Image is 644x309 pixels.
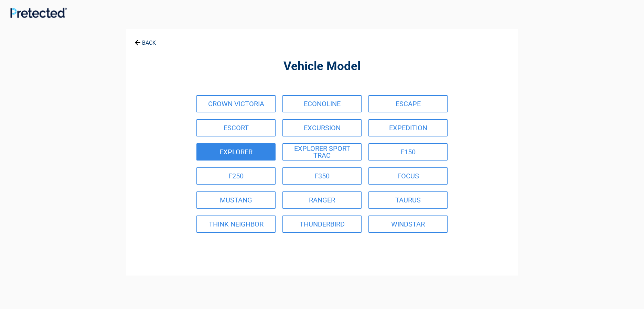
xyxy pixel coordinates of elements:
[282,167,362,185] a: F350
[282,216,362,233] a: THUNDERBIRD
[282,119,362,136] a: EXCURSION
[282,191,362,209] a: RANGER
[196,191,276,209] a: MUSTANG
[282,95,362,112] a: ECONOLINE
[368,216,448,233] a: WINDSTAR
[282,143,362,161] a: EXPLORER SPORT TRAC
[196,95,276,112] a: CROWN VICTORIA
[368,191,448,209] a: TAURUS
[368,119,448,136] a: EXPEDITION
[133,34,157,46] a: BACK
[368,143,448,161] a: F150
[10,8,67,18] img: Main Logo
[196,216,276,233] a: THINK NEIGHBOR
[196,167,276,185] a: F250
[196,143,276,161] a: EXPLORER
[368,167,448,185] a: FOCUS
[164,58,480,75] h2: Vehicle Model
[196,119,276,136] a: ESCORT
[368,95,448,112] a: ESCAPE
